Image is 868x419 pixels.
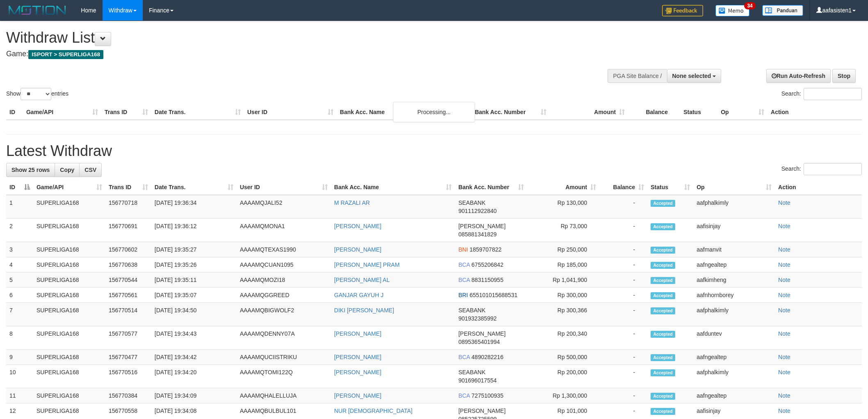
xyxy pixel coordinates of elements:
span: Accepted [651,393,675,400]
td: aafisinjay [693,219,775,242]
td: aafphalkimly [693,195,775,219]
th: Amount: activate to sort column ascending [527,180,599,195]
td: aafkimheng [693,272,775,288]
td: AAAAMQHALELLUJA [237,388,331,403]
span: Accepted [651,200,675,207]
button: None selected [667,69,722,83]
span: Copy 8831150955 to clipboard [471,277,503,283]
td: SUPERLIGA168 [33,326,105,350]
td: 156770718 [105,195,151,219]
span: None selected [672,73,711,79]
th: Balance: activate to sort column ascending [599,180,647,195]
th: Action [767,105,862,120]
th: Bank Acc. Number: activate to sort column ascending [455,180,527,195]
td: Rp 185,000 [527,257,599,272]
div: Processing... [393,102,475,122]
input: Search: [804,88,862,100]
td: Rp 300,366 [527,303,599,326]
th: Amount [550,105,628,120]
th: Game/API [23,105,101,120]
td: AAAAMQMONA1 [237,219,331,242]
td: SUPERLIGA168 [33,257,105,272]
label: Search: [781,88,862,100]
span: Accepted [651,247,675,254]
img: Feedback.jpg [662,5,703,16]
td: SUPERLIGA168 [33,288,105,303]
a: Stop [832,69,856,83]
td: SUPERLIGA168 [33,195,105,219]
td: - [599,219,647,242]
td: aafnhornborey [693,288,775,303]
label: Show entries [6,88,69,100]
th: Bank Acc. Name: activate to sort column ascending [331,180,455,195]
td: - [599,365,647,388]
th: Action [775,180,862,195]
span: SEABANK [458,369,485,375]
td: [DATE] 19:36:34 [151,195,237,219]
td: 7 [6,303,33,326]
td: aafphalkimly [693,303,775,326]
td: [DATE] 19:34:43 [151,326,237,350]
span: Accepted [651,292,675,299]
td: AAAAMQMOZI18 [237,272,331,288]
span: ISPORT > SUPERLIGA168 [28,50,103,59]
a: [PERSON_NAME] AL [334,277,390,283]
th: Op: activate to sort column ascending [693,180,775,195]
span: BCA [458,392,470,399]
td: [DATE] 19:34:42 [151,350,237,365]
span: SEABANK [458,199,485,206]
td: 156770516 [105,365,151,388]
td: - [599,242,647,257]
span: Copy 0895365401994 to clipboard [458,339,500,345]
td: 9 [6,350,33,365]
span: Accepted [651,369,675,376]
span: Copy 085881341829 to clipboard [458,231,496,238]
td: [DATE] 19:36:12 [151,219,237,242]
td: Rp 73,000 [527,219,599,242]
a: [PERSON_NAME] [334,246,381,253]
td: aafmanvit [693,242,775,257]
td: 156770477 [105,350,151,365]
td: Rp 250,000 [527,242,599,257]
td: SUPERLIGA168 [33,219,105,242]
div: PGA Site Balance / [608,69,667,83]
td: Rp 1,300,000 [527,388,599,403]
a: [PERSON_NAME] PRAM [334,261,400,268]
h1: Withdraw List [6,30,571,46]
a: Note [778,369,790,375]
span: Copy 4890282216 to clipboard [471,354,503,360]
input: Search: [804,163,862,175]
a: Note [778,223,790,229]
span: Show 25 rows [11,167,50,173]
td: [DATE] 19:34:50 [151,303,237,326]
td: [DATE] 19:35:07 [151,288,237,303]
th: Date Trans. [151,105,244,120]
td: 3 [6,242,33,257]
h4: Game: [6,50,571,58]
a: Run Auto-Refresh [766,69,831,83]
td: 1 [6,195,33,219]
td: aafngealtep [693,350,775,365]
span: BCA [458,354,470,360]
td: - [599,303,647,326]
span: Copy 6755206842 to clipboard [471,261,503,268]
th: Op [717,105,767,120]
a: Copy [55,163,80,177]
td: - [599,350,647,365]
td: Rp 300,000 [527,288,599,303]
td: [DATE] 19:35:27 [151,242,237,257]
a: Show 25 rows [6,163,55,177]
a: [PERSON_NAME] [334,330,381,337]
td: [DATE] 19:35:11 [151,272,237,288]
a: [PERSON_NAME] [334,354,381,360]
a: Note [778,199,790,206]
th: Status [680,105,717,120]
td: AAAAMQCUAN1095 [237,257,331,272]
td: [DATE] 19:34:09 [151,388,237,403]
th: Balance [628,105,680,120]
th: ID [6,105,23,120]
td: 156770514 [105,303,151,326]
span: BRI [458,292,468,298]
a: Note [778,330,790,337]
span: Accepted [651,262,675,269]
